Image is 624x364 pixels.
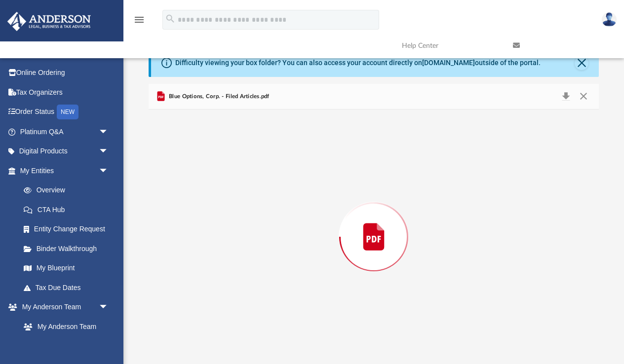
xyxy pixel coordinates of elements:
img: Anderson Advisors Platinum Portal [4,12,94,31]
a: Tax Due Dates [14,278,123,297]
span: arrow_drop_down [99,161,118,181]
img: User Pic [602,12,617,27]
span: arrow_drop_down [99,142,118,162]
div: Difficulty viewing your box folder? You can also access your account directly on outside of the p... [175,58,541,68]
a: Digital Productsarrow_drop_down [7,142,123,161]
button: Close [575,90,592,104]
a: My Entitiesarrow_drop_down [7,161,123,181]
a: Overview [14,181,123,200]
a: Binder Walkthrough [14,239,123,258]
a: My Anderson Teamarrow_drop_down [7,297,118,317]
div: NEW [57,105,78,119]
a: Online Ordering [7,63,123,83]
a: My Blueprint [14,258,118,278]
span: Blue Options, Corp. - Filed Articles.pdf [167,92,270,101]
span: arrow_drop_down [99,297,118,318]
a: Tax Organizers [7,82,123,102]
a: menu [133,19,145,26]
span: arrow_drop_down [99,122,118,142]
a: CTA Hub [14,200,123,219]
a: Help Center [394,26,506,65]
a: Platinum Q&Aarrow_drop_down [7,122,123,142]
i: search [165,13,176,24]
a: Order StatusNEW [7,102,123,122]
a: My Anderson Team [14,317,114,336]
a: Entity Change Request [14,219,123,239]
i: menu [133,14,145,26]
button: Download [557,90,575,104]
